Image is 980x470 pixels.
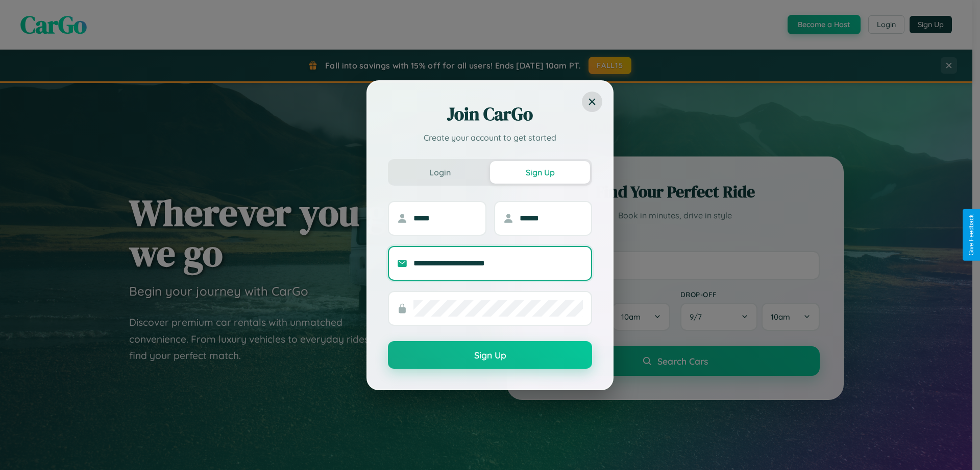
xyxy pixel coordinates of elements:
h2: Join CarGo [388,102,592,126]
div: Give Feedback [968,214,975,256]
p: Create your account to get started [388,131,592,144]
button: Login [390,161,490,184]
button: Sign Up [388,341,592,369]
button: Sign Up [490,161,590,184]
